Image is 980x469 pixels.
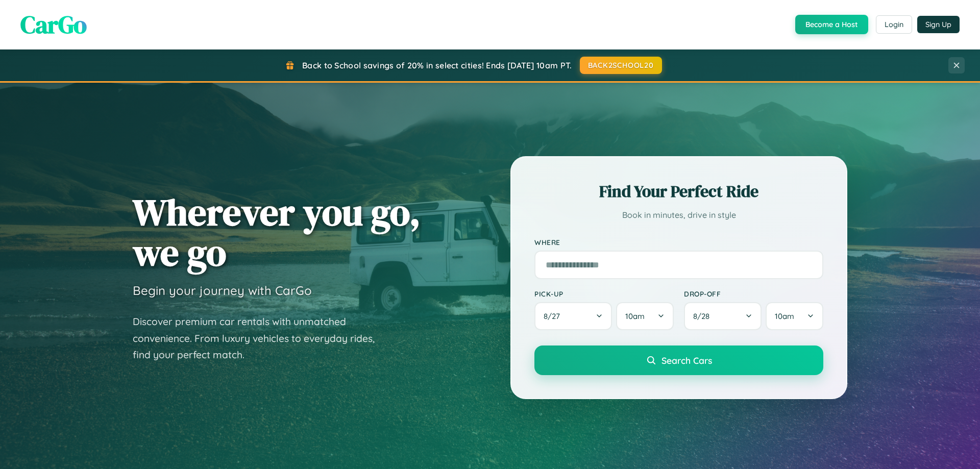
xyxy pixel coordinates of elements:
h2: Find Your Perfect Ride [534,180,823,203]
span: CarGo [20,8,87,41]
label: Drop-off [684,289,823,298]
button: 10am [766,302,823,330]
span: 10am [625,311,645,321]
button: 8/28 [684,302,762,330]
span: 8 / 28 [693,311,715,321]
p: Discover premium car rentals with unmatched convenience. From luxury vehicles to everyday rides, ... [133,313,388,363]
span: Search Cars [661,355,712,366]
p: Book in minutes, drive in style [534,208,823,223]
span: 10am [775,311,794,321]
button: Login [876,15,912,34]
label: Pick-up [534,289,674,298]
button: 8/27 [534,302,612,330]
button: Sign Up [917,16,960,33]
h1: Wherever you go, we go [133,192,421,273]
h3: Begin your journey with CarGo [133,283,312,298]
span: 8 / 27 [544,311,565,321]
button: Search Cars [534,345,823,375]
button: Become a Host [795,15,868,34]
button: 10am [616,302,674,330]
label: Where [534,238,823,246]
button: BACK2SCHOOL20 [580,57,662,74]
span: Back to School savings of 20% in select cities! Ends [DATE] 10am PT. [302,60,572,70]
